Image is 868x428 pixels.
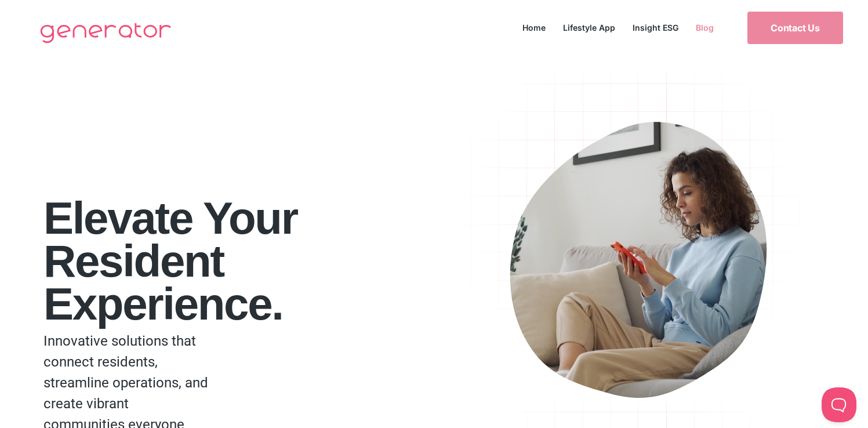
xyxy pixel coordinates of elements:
[687,20,722,35] a: Blog
[554,20,624,35] a: Lifestyle App
[43,197,441,325] h2: Elevate your Resident Experience.
[624,20,687,35] a: Insight ESG
[514,20,722,35] nav: Menu
[514,20,554,35] a: Home
[747,12,843,44] a: Contact Us
[771,23,820,32] span: Contact Us
[822,387,856,422] iframe: Toggle Customer Support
